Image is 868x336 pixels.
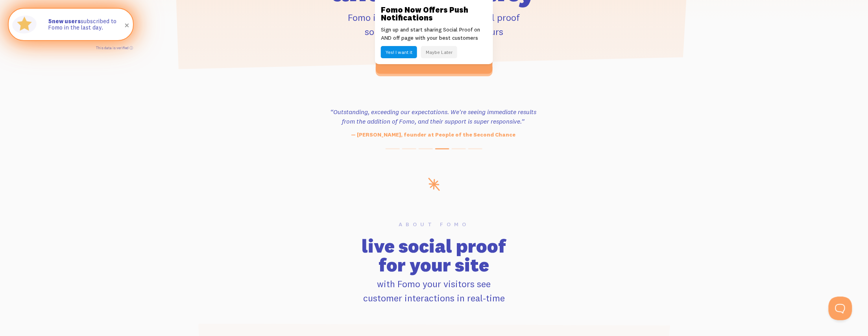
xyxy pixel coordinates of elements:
a: This data is verified ⓘ [96,46,133,50]
p: Sign up and start sharing Social Proof on AND off page with your best customers [381,26,487,42]
h3: “Outstanding, exceeding our expectations. We're seeing immediate results from the addition of Fom... [326,107,541,126]
h3: Fomo Now Offers Push Notifications [381,6,487,22]
p: subscribed to Fomo in the last day. [48,18,125,31]
p: — [PERSON_NAME], founder at People of the Second Chance [326,131,541,139]
p: Fomo is a simple, automated social proof solution for businesses like yours [252,10,616,39]
iframe: Help Scout Beacon - Open [829,297,852,320]
p: with Fomo your visitors see customer interactions in real-time [187,277,681,305]
img: Fomo [10,10,39,39]
button: Yes! I want it [381,46,417,58]
h6: About Fomo [187,222,681,227]
strong: new users [48,17,81,25]
h2: live social proof for your site [187,236,681,274]
span: 5 [48,18,52,25]
button: Maybe Later [421,46,457,58]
